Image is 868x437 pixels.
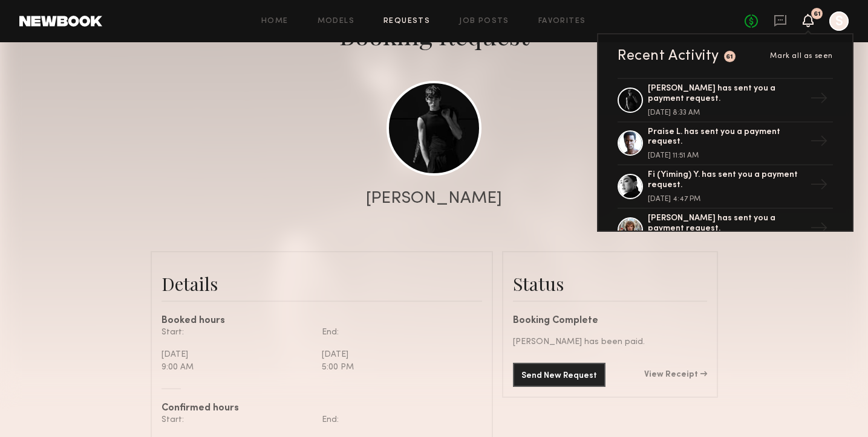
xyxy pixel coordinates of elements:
a: S [829,11,849,31]
div: Booked hours [162,316,482,326]
span: Mark all as seen [770,53,833,60]
div: → [805,85,833,116]
a: Praise L. has sent you a payment request.[DATE] 11:51 AM→ [618,123,833,166]
div: [DATE] [322,348,473,361]
div: → [805,214,833,246]
div: Booking Complete [513,316,707,326]
a: Requests [383,18,430,25]
a: View Receipt [644,371,707,379]
a: Fi (Yiming) Y. has sent you a payment request.[DATE] 4:47 PM→ [618,165,833,209]
div: [DATE] 11:51 AM [648,152,805,159]
a: [PERSON_NAME] has sent you a payment request.[DATE] 8:33 AM→ [618,78,833,123]
div: Recent Activity [618,49,719,63]
div: Confirmed hours [162,404,482,413]
div: End: [322,326,473,339]
div: Status [513,272,707,296]
button: Send New Request [513,363,605,387]
div: 5:00 PM [322,361,473,374]
div: [DATE] [162,348,313,361]
div: [PERSON_NAME] has sent you a payment request. [648,214,805,234]
div: Details [162,272,482,296]
a: Job Posts [459,18,509,25]
div: → [805,127,833,159]
div: Praise L. has sent you a payment request. [648,127,805,148]
div: [DATE] 4:47 PM [648,196,805,203]
div: [PERSON_NAME] has sent you a payment request. [648,84,805,104]
div: 61 [814,11,821,18]
div: End: [322,413,473,426]
div: 61 [726,54,734,60]
div: 9:00 AM [162,361,313,374]
a: Favorites [538,18,586,25]
div: Fi (Yiming) Y. has sent you a payment request. [648,170,805,191]
a: Models [318,18,354,25]
div: [PERSON_NAME] has been paid. [513,336,707,348]
div: Start: [162,413,313,426]
div: [DATE] 8:33 AM [648,109,805,116]
div: Start: [162,326,313,339]
a: Home [261,18,289,25]
div: → [805,171,833,202]
div: [PERSON_NAME] [366,190,502,207]
a: [PERSON_NAME] has sent you a payment request.→ [618,209,833,252]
